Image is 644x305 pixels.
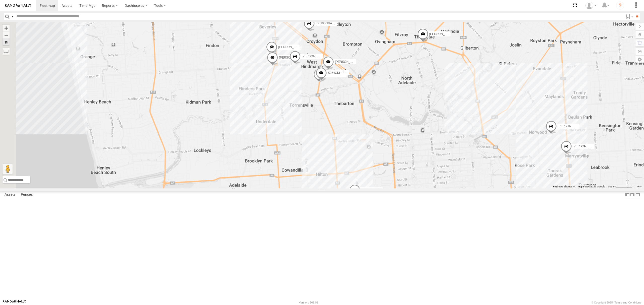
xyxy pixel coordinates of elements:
span: S264CKI - Fridge It Crafter [328,71,364,75]
a: Terms (opens in new tab) [636,186,642,188]
div: © Copyright 2025 - [591,301,641,304]
span: Map data ©2025 Google [578,185,605,188]
span: [PERSON_NAME] [558,124,583,128]
div: Version: 309.01 [299,301,318,304]
label: Search Filter Options [623,13,634,20]
span: SB25LM - (6P HINO) R6 [361,188,394,192]
a: Visit our Website [3,300,26,305]
label: Hide Summary Table [635,191,640,198]
span: [PERSON_NAME] [302,55,327,58]
button: Keyboard shortcuts [553,185,575,188]
label: Measure [3,48,10,55]
label: Fences [18,191,35,198]
label: Dock Summary Table to the Right [630,191,635,198]
span: [PERSON_NAME] [573,144,598,148]
button: Zoom Home [3,38,10,45]
button: Zoom out [3,31,10,38]
span: [PERSON_NAME] [279,56,304,59]
span: 500 m [608,185,615,188]
button: Map Scale: 500 m per 64 pixels [607,185,634,188]
span: [PERSON_NAME] [335,60,360,64]
div: Peter Lu [584,2,598,9]
span: [PERSON_NAME] [278,45,303,49]
span: [DEMOGRAPHIC_DATA][PERSON_NAME] [316,22,374,25]
label: Assets [2,191,18,198]
span: [PERSON_NAME] [429,32,454,36]
i: ? [616,2,624,10]
a: Terms and Conditions [615,301,641,304]
button: Drag Pegman onto the map to open Street View [3,164,13,174]
label: Dock Summary Table to the Left [625,191,630,198]
button: Zoom in [3,25,10,31]
label: Map Settings [635,56,644,63]
img: rand-logo.svg [5,4,31,7]
label: Search Query [11,13,15,20]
